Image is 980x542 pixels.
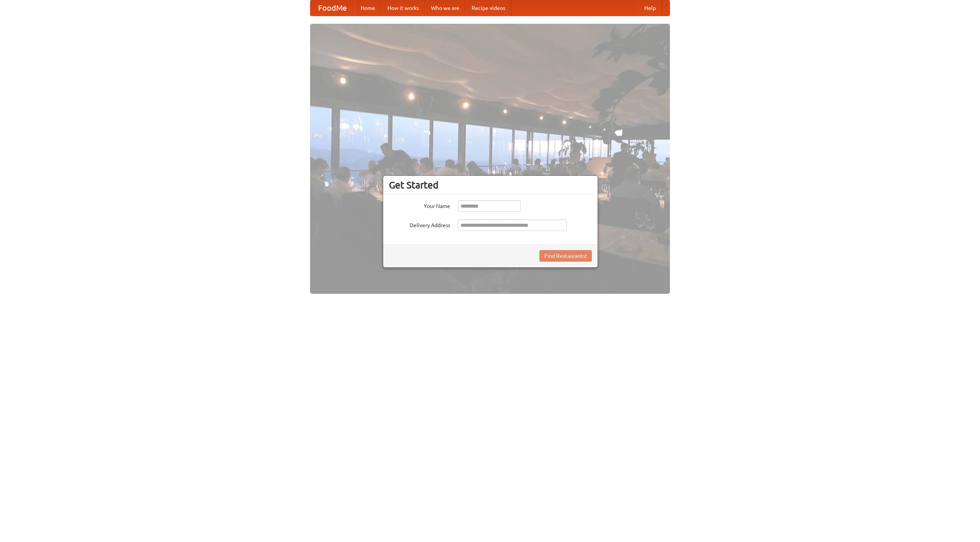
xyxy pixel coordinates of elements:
h3: Get Started [389,179,592,191]
a: FoodMe [310,0,354,16]
a: Help [638,0,662,16]
a: How it works [381,0,425,16]
a: Home [354,0,381,16]
a: Recipe videos [465,0,511,16]
a: Who we are [425,0,465,16]
label: Delivery Address [389,219,450,229]
label: Your Name [389,200,450,210]
button: Find Restaurants! [539,250,592,262]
